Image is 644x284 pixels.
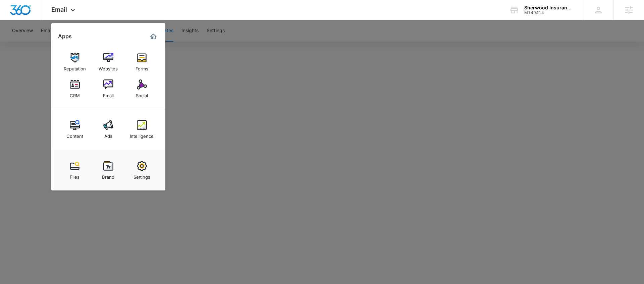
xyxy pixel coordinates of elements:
div: Intelligence [130,130,154,139]
a: Marketing 360® Dashboard [148,31,159,42]
div: Ads [104,130,112,139]
a: Content [62,117,88,142]
div: Forms [136,63,148,71]
div: Content [66,130,83,139]
div: account id [524,10,573,15]
div: account name [524,5,573,10]
a: Websites [96,49,121,75]
div: Email [103,90,114,98]
a: Reputation [62,49,88,75]
h2: Apps [58,33,72,40]
a: Intelligence [129,117,155,142]
a: Files [62,158,88,183]
a: Forms [129,49,155,75]
div: Reputation [64,63,86,71]
span: Email [51,6,67,13]
a: Ads [96,117,121,142]
a: Brand [96,158,121,183]
div: Settings [133,171,150,180]
a: Settings [129,158,155,183]
div: Websites [99,63,118,71]
a: Social [129,76,155,102]
div: CRM [70,90,80,98]
div: Files [70,171,79,180]
div: Brand [102,171,114,180]
a: Email [96,76,121,102]
div: Social [136,90,148,98]
a: CRM [62,76,88,102]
